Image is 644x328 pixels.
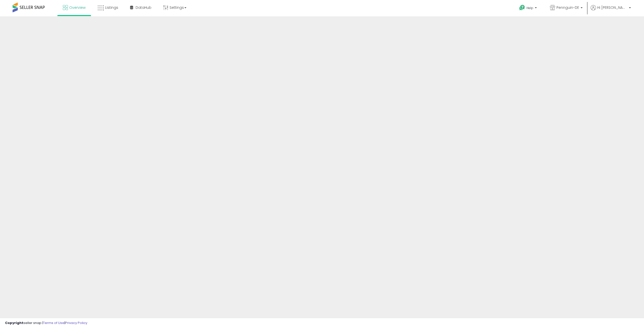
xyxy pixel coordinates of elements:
[105,5,118,10] span: Listings
[527,6,533,10] span: Help
[69,5,86,10] span: Overview
[515,1,542,16] a: Help
[591,5,631,16] a: Hi [PERSON_NAME]
[519,5,525,11] i: Get Help
[136,5,151,10] span: DataHub
[597,5,627,10] span: Hi [PERSON_NAME]
[556,5,579,10] span: Pennguin-DE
